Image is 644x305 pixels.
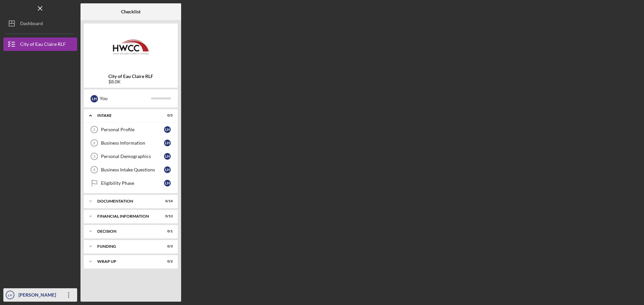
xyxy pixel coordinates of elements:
div: Dashboard [20,17,43,32]
div: 0 / 1 [161,229,173,233]
text: LH [8,293,12,297]
div: Business Information [101,140,164,146]
tspan: 1 [93,128,95,132]
div: L H [164,140,171,146]
div: $8.0K [108,79,153,84]
div: L H [164,166,171,173]
b: City of Eau Claire RLF [108,74,153,79]
tspan: 2 [93,141,95,145]
tspan: 4 [93,168,96,172]
div: Financial Information [97,214,156,218]
div: Personal Profile [101,127,164,132]
a: Eligibility PhaseLH [87,176,174,190]
div: L H [164,153,171,160]
a: 1Personal ProfileLH [87,123,174,136]
div: Documentation [97,199,156,203]
div: L H [164,126,171,133]
a: 3Personal DemographicsLH [87,150,174,163]
div: 0 / 2 [161,259,173,263]
div: Wrap Up [97,259,156,263]
b: Checklist [121,9,141,14]
div: 0 / 13 [161,214,173,218]
div: 0 / 14 [161,199,173,203]
button: City of Eau Claire RLF [3,37,77,51]
a: 4Business Intake QuestionsLH [87,163,174,176]
tspan: 3 [93,154,95,158]
div: Decision [97,229,156,233]
div: Eligibility Phase [101,180,164,186]
div: 0 / 3 [161,244,173,248]
div: Personal Demographics [101,154,164,159]
div: Intake [97,113,156,118]
div: Funding [97,244,156,248]
div: 0 / 5 [161,113,173,118]
button: Dashboard [3,17,77,30]
div: L H [91,95,98,102]
button: LH[PERSON_NAME] Fa Her [3,288,77,302]
img: Product logo [84,27,178,67]
div: You [100,93,151,104]
a: 2Business InformationLH [87,136,174,150]
div: L H [164,180,171,186]
div: Business Intake Questions [101,167,164,172]
div: City of Eau Claire RLF [20,37,66,53]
